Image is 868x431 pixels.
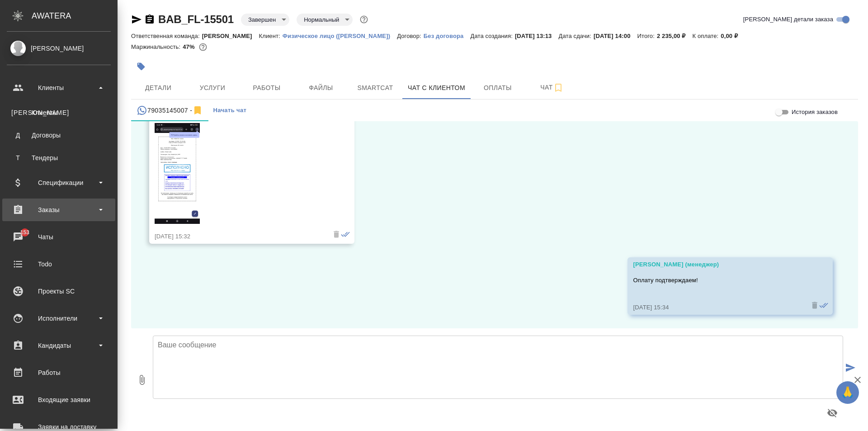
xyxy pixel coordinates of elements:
p: Маржинальность: [131,43,183,50]
div: [DATE] 15:32 [155,232,323,241]
div: Чаты [7,230,111,244]
div: 79035145007 (Яна) - (undefined) [137,105,203,116]
span: Работы [245,82,288,94]
span: 🙏 [840,383,855,402]
div: Заказы [7,203,111,217]
button: Скопировать ссылку [144,14,155,25]
a: ДДоговоры [7,126,111,144]
a: Todo [2,253,115,275]
p: 2 235,00 ₽ [657,33,693,39]
span: Начать чат [213,105,246,116]
div: Договоры [11,131,106,140]
button: Начать чат [208,99,251,121]
p: [PERSON_NAME] [202,33,259,39]
div: simple tabs example [131,99,858,121]
div: [PERSON_NAME] (менеджер) [633,260,801,269]
div: Проекты SC [7,284,111,298]
div: Исполнители [7,312,111,325]
button: Предпросмотр [821,402,843,424]
div: Клиенты [11,108,106,117]
p: Физическое лицо ([PERSON_NAME]) [283,33,397,39]
a: BAB_FL-15501 [158,13,234,25]
button: Добавить тэг [131,57,151,76]
div: Тендеры [11,153,106,162]
a: Работы [2,361,115,384]
div: Завершен [241,14,289,26]
button: Завершен [245,16,278,24]
span: Детали [137,82,180,94]
p: Итого: [637,33,657,39]
p: 0,00 ₽ [721,33,745,39]
a: Физическое лицо ([PERSON_NAME]) [283,32,397,39]
div: Клиенты [7,81,111,95]
span: Smartcat [354,82,397,94]
div: Завершен [297,14,353,26]
div: [DATE] 15:34 [633,303,801,312]
p: Дата создания: [470,33,514,39]
a: 153Чаты [2,226,115,248]
span: Оплаты [476,82,519,94]
button: 🙏 [836,381,859,404]
svg: Отписаться [192,105,203,116]
p: Ответственная команда: [131,33,202,39]
p: Дата сдачи: [559,33,594,39]
p: 47% [183,43,197,50]
a: Без договора [424,32,471,39]
div: Входящие заявки [7,393,111,407]
p: [DATE] 14:00 [594,33,637,39]
span: Чат с клиентом [408,82,465,94]
button: Скопировать ссылку для ЯМессенджера [131,14,142,25]
p: Без договора [424,33,471,39]
p: К оплате: [693,33,721,39]
span: Услуги [191,82,234,94]
span: 153 [15,228,35,237]
span: История заказов [792,108,838,117]
div: [PERSON_NAME] [7,43,111,53]
div: Кандидаты [7,339,111,352]
button: Доп статусы указывают на важность/срочность заказа [358,14,370,25]
p: Договор: [397,33,424,39]
div: Спецификации [7,176,111,189]
p: Оплату подтверждаем! [633,276,801,285]
span: Чат [530,82,574,93]
a: ТТендеры [7,149,111,167]
button: Нормальный [301,16,342,24]
p: Клиент: [259,33,283,39]
span: Файлы [299,82,343,94]
a: Входящие заявки [2,388,115,411]
span: [PERSON_NAME] детали заказа [743,15,833,24]
a: Проекты SC [2,280,115,303]
button: 986.98 RUB; [197,41,209,53]
div: AWATERA [32,7,118,25]
div: Работы [7,366,111,379]
svg: Подписаться [553,82,564,93]
p: [DATE] 13:13 [515,33,559,39]
a: [PERSON_NAME]Клиенты [7,104,111,122]
img: Thumbnail [155,123,200,224]
div: Todo [7,257,111,271]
